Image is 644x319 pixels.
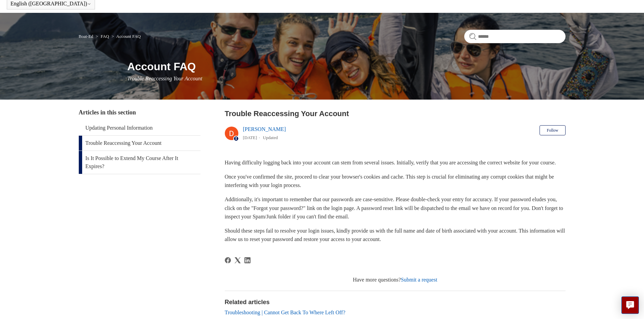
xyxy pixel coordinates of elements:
a: Updating Personal Information [79,121,200,135]
p: Additionally, it's important to remember that our passwords are case-sensitive. Please double-che... [225,195,566,221]
h1: Account FAQ [127,58,566,75]
span: Articles in this section [79,109,136,116]
a: Facebook [225,257,231,263]
a: Is It Possible to Extend My Course After It Expires? [79,151,200,174]
h2: Trouble Reaccessing Your Account [225,108,566,119]
li: Boat-Ed [79,34,95,39]
p: Once you've confirmed the site, proceed to clear your browser's cookies and cache. This step is c... [225,172,566,190]
a: Trouble Reaccessing Your Account [79,136,200,151]
a: Boat-Ed [79,34,93,39]
input: Search [464,30,566,43]
span: Trouble Reaccessing Your Account [127,76,202,81]
li: Account FAQ [110,34,141,39]
svg: Share this page on X Corp [235,257,241,263]
a: Troubleshooting | Cannot Get Back To Where Left Off? [225,310,345,315]
svg: Share this page on Facebook [225,257,231,263]
li: FAQ [94,34,110,39]
a: LinkedIn [244,257,251,263]
a: Submit a request [401,277,437,283]
time: 03/01/2024, 15:55 [243,135,257,140]
h2: Related articles [225,298,566,307]
button: English ([GEOGRAPHIC_DATA]) [10,1,91,7]
a: Account FAQ [116,34,141,39]
a: [PERSON_NAME] [243,126,286,132]
a: X Corp [235,257,241,263]
p: Having difficulty logging back into your account can stem from several issues. Initially, verify ... [225,158,566,167]
a: FAQ [101,34,109,39]
svg: Share this page on LinkedIn [244,257,251,263]
div: Have more questions? [225,276,566,284]
p: Should these steps fail to resolve your login issues, kindly provide us with the full name and da... [225,227,566,244]
li: Updated [263,135,278,140]
button: Follow Article [540,125,565,135]
button: Live chat [621,296,639,314]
